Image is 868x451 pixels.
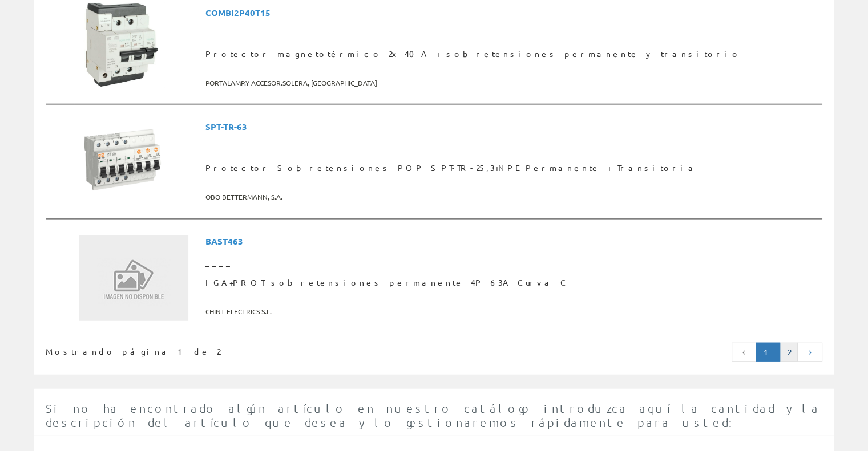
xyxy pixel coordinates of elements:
[205,2,818,23] span: COMBI2P40T15
[205,188,818,206] span: OBO BETTERMANN, S.A.
[205,302,818,321] span: CHINT ELECTRICS S.L.
[205,23,818,44] span: ____
[205,116,818,137] span: SPT-TR-63
[205,137,818,158] span: ____
[205,44,818,64] span: Protector magnetotérmico 2x40A + sobretensiones permanente y transitorio
[205,252,818,273] span: ____
[205,231,818,252] span: BAST463
[205,74,818,92] span: PORTALAMP.Y ACCESOR.SOLERA, [GEOGRAPHIC_DATA]
[79,116,164,202] img: Foto artículo Protector Sobretensiones POP SPT-TR-25,3+NPE Permanente + Transitoria (150x150)
[79,235,188,321] img: Sin Imagen Disponible
[79,2,164,88] img: Foto artículo Protector magnetotérmico 2x40A + sobretensiones permanente y transitorio (150x150)
[205,158,818,178] span: Protector Sobretensiones POP SPT-TR-25,3+NPE Permanente + Transitoria
[780,343,798,362] a: 2
[46,342,360,357] div: Mostrando página 1 de 2
[756,343,780,362] a: Página actual
[797,343,822,362] a: Página siguiente
[732,343,757,362] a: Página anterior
[46,401,820,429] span: Si no ha encontrado algún artículo en nuestro catálogo introduzca aquí la cantidad y la descripci...
[205,273,818,293] span: IGA+PROT sobretensiones permanente 4P 63A Curva C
